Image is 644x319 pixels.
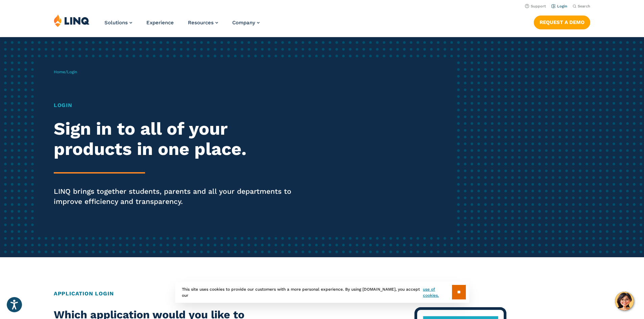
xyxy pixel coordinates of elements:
[423,286,452,298] a: use of cookies.
[54,101,302,109] h1: Login
[175,282,469,303] div: This site uses cookies to provide our customers with a more personal experience. By using [DOMAIN...
[104,20,132,26] a: Solutions
[54,14,90,27] img: LINQ | K‑12 Software
[67,70,77,74] span: Login
[573,4,590,9] button: Open Search Bar
[146,20,174,26] a: Experience
[188,20,218,26] a: Resources
[54,70,65,74] a: Home
[188,20,214,26] span: Resources
[615,292,634,311] button: Hello, have a question? Let’s chat.
[534,16,590,29] a: Request a Demo
[525,4,546,8] a: Support
[232,20,260,26] a: Company
[534,14,590,29] nav: Button Navigation
[104,14,260,36] nav: Primary Navigation
[54,186,302,207] p: LINQ brings together students, parents and all your departments to improve efficiency and transpa...
[578,4,590,8] span: Search
[104,20,128,26] span: Solutions
[232,20,255,26] span: Company
[551,4,567,8] a: Login
[54,70,77,74] span: /
[54,119,302,159] h2: Sign in to all of your products in one place.
[54,290,590,298] h2: Application Login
